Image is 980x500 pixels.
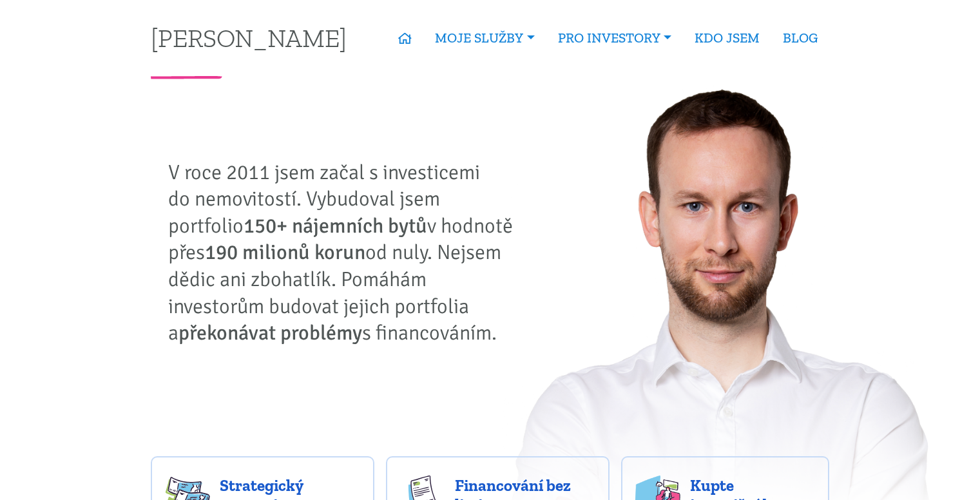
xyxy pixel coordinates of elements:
[546,23,683,53] a: PRO INVESTORY
[423,23,546,53] a: MOJE SLUŽBY
[244,213,427,238] strong: 150+ nájemních bytů
[683,23,771,53] a: KDO JSEM
[178,320,362,345] strong: překonávat problémy
[771,23,829,53] a: BLOG
[151,25,347,50] a: [PERSON_NAME]
[168,159,523,347] p: V roce 2011 jsem začal s investicemi do nemovitostí. Vybudoval jsem portfolio v hodnotě přes od n...
[205,240,365,265] strong: 190 milionů korun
